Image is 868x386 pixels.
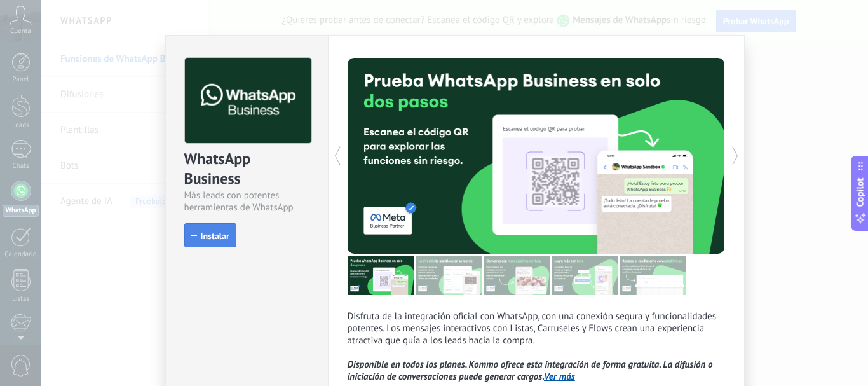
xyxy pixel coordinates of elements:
img: logo_main.png [185,58,311,144]
i: Disponible en todos los planes. Kommo ofrece esta integración de forma gratuita. La difusión o in... [348,359,713,383]
img: tour_image_1009fe39f4f058b759f0df5a2b7f6f06.png [484,256,550,295]
span: Copilot [854,177,867,207]
a: Ver más [544,371,575,383]
img: tour_image_62c9952fc9cf984da8d1d2aa2c453724.png [552,256,618,295]
p: Disfruta de la integración oficial con WhatsApp, con una conexión segura y funcionalidades potent... [348,310,725,383]
img: tour_image_cc377002d0016b7ebaeb4dbe65cb2175.png [620,256,686,295]
div: WhatsApp Business [184,149,309,190]
img: tour_image_7a4924cebc22ed9e3259523e50fe4fd6.png [348,256,414,295]
button: Instalar [184,223,236,247]
span: Instalar [201,231,229,240]
div: Más leads con potentes herramientas de WhatsApp [184,190,309,214]
img: tour_image_cc27419dad425b0ae96c2716632553fa.png [416,256,482,295]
